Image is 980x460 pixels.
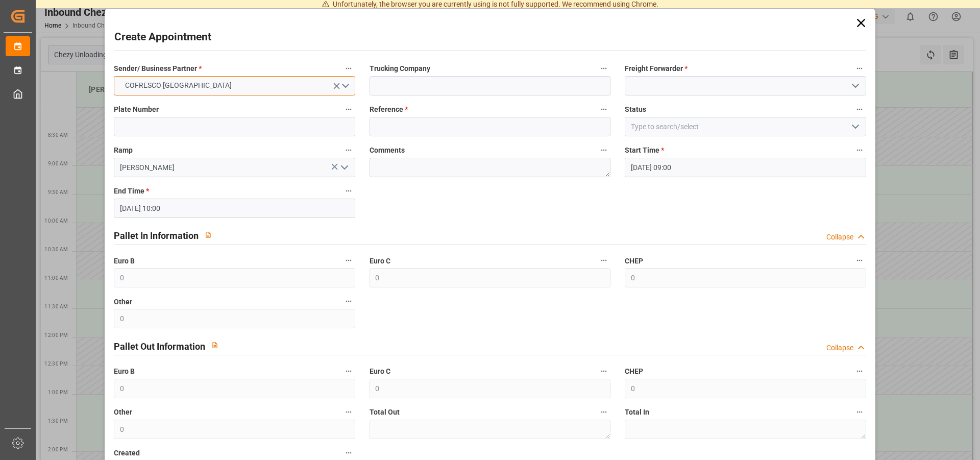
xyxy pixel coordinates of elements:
[114,29,211,45] h2: Create Appointment
[114,407,132,418] span: Other
[597,254,610,267] button: Euro C
[114,256,135,267] span: Euro B
[342,365,355,378] button: Euro B
[120,80,237,91] span: COFRESCO [GEOGRAPHIC_DATA]
[342,295,355,308] button: Other
[370,366,390,377] span: Euro C
[114,448,140,458] span: Created
[199,225,218,245] button: View description
[114,340,205,353] h2: Pallet Out Information
[625,256,643,267] span: CHEP
[114,76,355,95] button: open menu
[342,62,355,75] button: Sender/ Business Partner *
[205,335,225,355] button: View description
[625,104,646,115] span: Status
[847,119,862,135] button: open menu
[853,365,866,378] button: CHEP
[847,78,862,94] button: open menu
[370,256,390,267] span: Euro C
[114,158,355,177] input: Type to search/select
[370,407,400,418] span: Total Out
[336,160,351,176] button: open menu
[625,63,688,74] span: Freight Forwarder
[342,103,355,116] button: Plate Number
[625,407,649,418] span: Total In
[625,366,643,377] span: CHEP
[114,145,133,156] span: Ramp
[853,103,866,116] button: Status
[625,158,866,177] input: DD.MM.YYYY HH:MM
[370,63,430,74] span: Trucking Company
[597,405,610,419] button: Total Out
[853,405,866,419] button: Total In
[114,104,159,115] span: Plate Number
[342,184,355,198] button: End Time *
[114,366,135,377] span: Euro B
[597,103,610,116] button: Reference *
[342,446,355,459] button: Created
[597,365,610,378] button: Euro C
[114,297,132,307] span: Other
[342,254,355,267] button: Euro B
[826,343,853,353] div: Collapse
[826,232,853,243] div: Collapse
[114,229,199,243] h2: Pallet In Information
[114,186,149,197] span: End Time
[625,145,664,156] span: Start Time
[114,199,355,218] input: DD.MM.YYYY HH:MM
[853,143,866,157] button: Start Time *
[342,143,355,157] button: Ramp
[597,143,610,157] button: Comments
[853,254,866,267] button: CHEP
[370,104,408,115] span: Reference
[625,117,866,136] input: Type to search/select
[853,62,866,75] button: Freight Forwarder *
[114,63,202,74] span: Sender/ Business Partner
[342,405,355,419] button: Other
[597,62,610,75] button: Trucking Company
[370,145,405,156] span: Comments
